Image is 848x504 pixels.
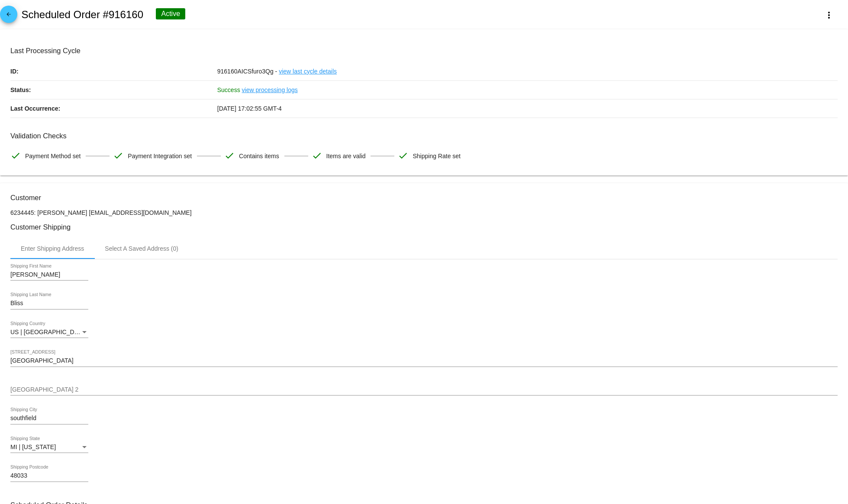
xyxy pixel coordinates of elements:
[10,99,217,118] p: Last Occurrence:
[398,150,408,161] mat-icon: check
[10,329,87,335] span: US | [GEOGRAPHIC_DATA]
[10,329,88,336] mat-select: Shipping Country
[312,150,322,161] mat-icon: check
[21,245,84,252] div: Enter Shipping Address
[105,245,178,252] div: Select A Saved Address (0)
[128,147,192,165] span: Payment Integration set
[156,8,185,19] div: Active
[10,150,21,161] mat-icon: check
[217,86,240,93] span: Success
[224,150,235,161] mat-icon: check
[242,81,298,99] a: view processing logs
[21,9,143,21] h2: Scheduled Order #916160
[113,150,123,161] mat-icon: check
[824,10,834,20] mat-icon: more_vert
[10,209,838,216] p: 6234445: [PERSON_NAME] [EMAIL_ADDRESS][DOMAIN_NAME]
[10,47,838,55] h3: Last Processing Cycle
[10,132,838,140] h3: Validation Checks
[10,223,838,231] h3: Customer Shipping
[413,147,461,165] span: Shipping Rate set
[217,68,277,75] span: 916160AICSfuro3Qg -
[10,386,838,393] input: Shipping Street 2
[10,194,838,202] h3: Customer
[10,62,217,80] p: ID:
[10,357,838,364] input: Shipping Street 1
[279,62,337,80] a: view last cycle details
[10,81,217,99] p: Status:
[10,271,88,278] input: Shipping First Name
[217,105,282,112] span: [DATE] 17:02:55 GMT-4
[10,300,88,307] input: Shipping Last Name
[10,444,88,451] mat-select: Shipping State
[10,443,56,450] span: MI | [US_STATE]
[10,472,88,479] input: Shipping Postcode
[3,11,14,22] mat-icon: arrow_back
[239,147,279,165] span: Contains items
[10,415,88,422] input: Shipping City
[25,147,81,165] span: Payment Method set
[326,147,366,165] span: Items are valid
